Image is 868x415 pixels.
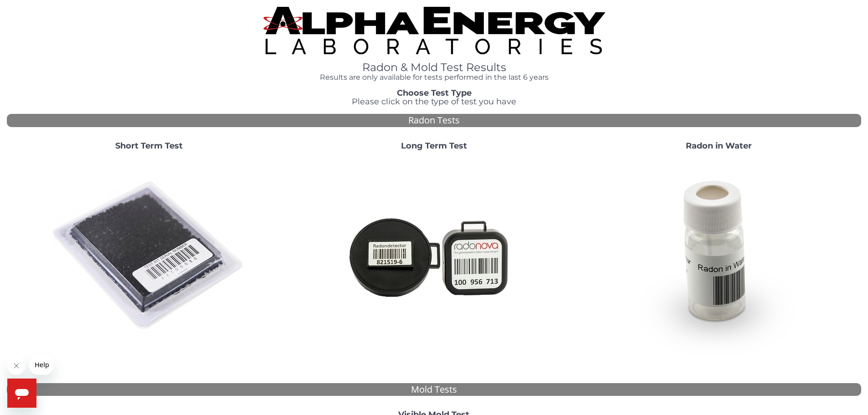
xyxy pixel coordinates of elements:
div: Radon Tests [7,114,861,127]
img: ShortTerm.jpg [51,158,247,354]
img: RadoninWater.jpg [621,158,817,354]
h1: Radon & Mold Test Results [263,61,605,73]
img: Radtrak2vsRadtrak3.jpg [336,158,532,354]
iframe: Close message [7,357,26,375]
iframe: Button to launch messaging window [7,379,36,408]
div: Mold Tests [7,383,861,396]
img: TightCrop.jpg [263,7,605,54]
strong: Radon in Water [686,141,752,151]
strong: Long Term Test [401,141,467,151]
strong: Choose Test Type [397,88,472,98]
h4: Results are only available for tests performed in the last 6 years [263,73,605,82]
strong: Short Term Test [115,141,183,151]
span: Please click on the type of test you have [352,97,516,107]
iframe: Message from company [29,355,53,375]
